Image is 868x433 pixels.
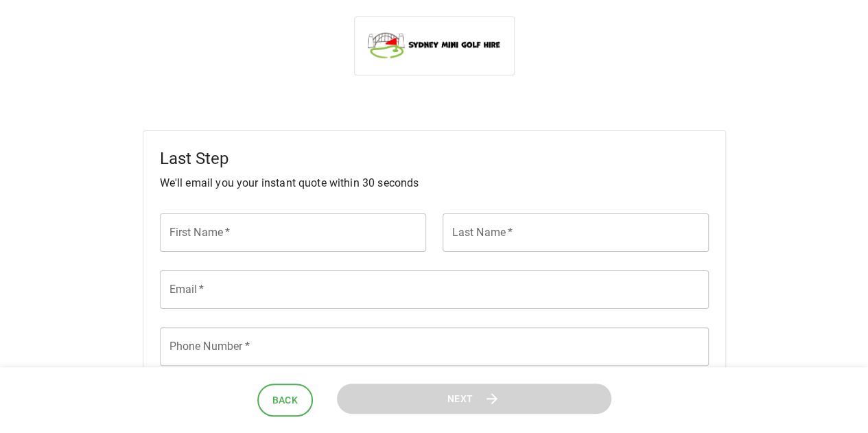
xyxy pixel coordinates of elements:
p: We'll email you your instant quote within 30 seconds [160,175,709,191]
span: Next [447,390,473,408]
h5: Last Step [160,148,709,169]
img: Sydney Mini Golf Hire logo [366,28,503,61]
span: Back [272,392,298,409]
button: Back [257,384,314,417]
button: Next [337,384,611,414]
